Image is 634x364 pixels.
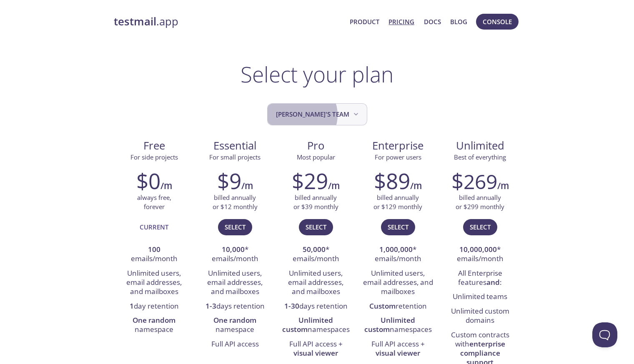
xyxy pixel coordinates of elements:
[201,243,269,267] li: * emails/month
[363,243,434,267] li: * emails/month
[213,315,256,325] strong: One random
[374,168,410,193] h2: $89
[209,153,261,161] span: For small projects
[446,243,514,267] li: * emails/month
[276,109,360,120] span: [PERSON_NAME]'s team
[137,193,171,211] p: always free, forever
[388,16,414,27] a: Pricing
[464,168,497,195] span: 269
[497,179,509,193] h6: /m
[120,139,188,153] span: Free
[217,168,241,193] h2: $9
[454,153,506,161] span: Best of everything
[369,301,396,311] strong: Custom
[446,267,514,290] li: All Enterprise features :
[350,16,379,27] a: Product
[375,153,421,161] span: For power users
[284,301,299,311] strong: 1-30
[446,304,514,328] li: Unlimited custom domains
[463,219,497,235] button: Select
[133,315,175,325] strong: One random
[218,219,252,235] button: Select
[379,244,413,254] strong: 1,000,000
[303,244,326,254] strong: 50,000
[160,179,172,193] h6: /m
[241,179,253,193] h6: /m
[297,153,335,161] span: Most popular
[205,301,216,311] strong: 1-3
[282,139,350,153] span: Pro
[459,244,497,254] strong: 10,000,000
[364,315,416,334] strong: Unlimited custom
[201,299,269,314] li: days retention
[363,299,434,314] li: retention
[120,314,188,337] li: namespace
[293,193,338,211] p: billed annually or $39 monthly
[120,267,188,299] li: Unlimited users, email addresses, and mailboxes
[381,219,415,235] button: Select
[282,337,350,361] li: Full API access +
[424,16,441,27] a: Docs
[201,314,269,337] li: namespace
[282,299,350,314] li: days retention
[130,153,178,161] span: For side projects
[201,267,269,299] li: Unlimited users, email addresses, and mailboxes
[293,348,338,358] strong: visual viewer
[306,222,326,232] span: Select
[410,179,422,193] h6: /m
[222,244,245,254] strong: 10,000
[136,168,160,193] h2: $0
[267,103,367,125] button: Kevin's team
[388,222,408,232] span: Select
[476,14,519,30] button: Console
[282,243,350,267] li: * emails/month
[241,62,393,87] h1: Select your plan
[130,301,134,311] strong: 1
[451,168,497,193] h2: $
[299,219,333,235] button: Select
[120,243,188,267] li: emails/month
[292,168,328,193] h2: $29
[114,14,156,29] strong: testmail
[376,348,420,358] strong: visual viewer
[363,337,434,361] li: Full API access +
[483,16,512,27] span: Console
[328,179,340,193] h6: /m
[456,193,504,211] p: billed annually or $299 monthly
[114,15,343,29] a: testmail.app
[282,315,333,334] strong: Unlimited custom
[373,193,422,211] p: billed annually or $129 monthly
[470,222,491,232] span: Select
[282,267,350,299] li: Unlimited users, email addresses, and mailboxes
[363,139,433,153] span: Enterprise
[201,337,269,352] li: Full API access
[456,138,504,153] span: Unlimited
[213,193,258,211] p: billed annually or $12 monthly
[363,314,434,337] li: namespaces
[446,290,514,304] li: Unlimited teams
[282,314,350,337] li: namespaces
[486,277,500,287] strong: and
[120,299,188,314] li: day retention
[225,222,246,232] span: Select
[450,16,467,27] a: Blog
[592,322,617,347] iframe: Help Scout Beacon - Open
[201,139,269,153] span: Essential
[148,244,160,254] strong: 100
[363,267,434,299] li: Unlimited users, email addresses, and mailboxes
